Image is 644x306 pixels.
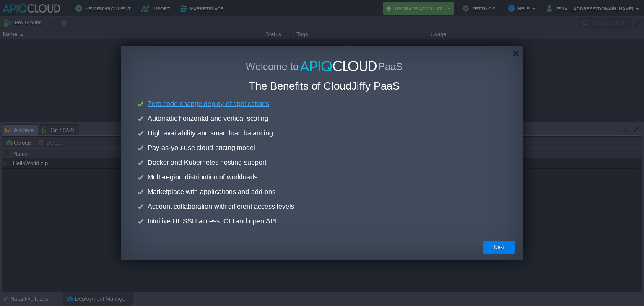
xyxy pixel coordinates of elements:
em: Zero code change deploy of applications [146,99,271,109]
em: Intuitive UI, SSH access, CLI and open API [146,216,278,226]
em: High availability and smart load balancing [146,128,275,138]
em: Automatic horizontal and vertical scaling [146,114,270,124]
button: Next [494,243,504,252]
em: Account collaboration with different access levels [146,202,296,212]
img: zerocode.svg [305,111,494,224]
em: Pay-as-you-use cloud pricing model [146,143,257,153]
em: Marketplace with applications and add-ons [146,187,277,197]
div: Welcome to PaaS [138,61,511,71]
div: The Benefits of CloudJiffy PaaS [138,80,511,93]
img: ApiqCloud-BlueWhite.png [300,61,377,71]
em: Docker and Kubernetes hosting support [146,158,268,168]
em: Multi-region distribution of workloads [146,172,259,182]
